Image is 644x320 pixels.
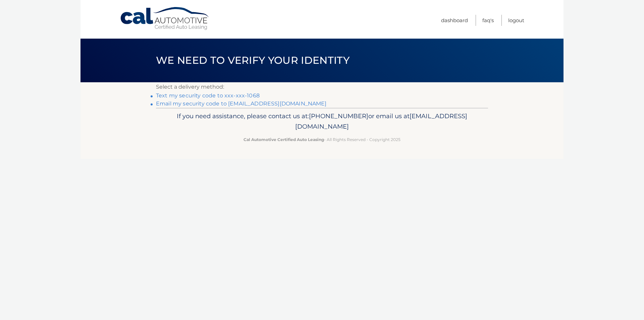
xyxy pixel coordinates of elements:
[160,136,484,143] p: - All Rights Reserved - Copyright 2025
[482,15,494,26] a: FAQ's
[156,92,260,99] a: Text my security code to xxx-xxx-1068
[160,111,484,132] p: If you need assistance, please contact us at: or email us at
[156,54,350,66] span: We need to verify your identity
[244,137,324,142] strong: Cal Automotive Certified Auto Leasing
[156,100,327,107] a: Email my security code to [EMAIL_ADDRESS][DOMAIN_NAME]
[508,15,524,26] a: Logout
[120,7,210,31] a: Cal Automotive
[309,112,368,120] span: [PHONE_NUMBER]
[156,82,488,92] p: Select a delivery method:
[441,15,468,26] a: Dashboard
